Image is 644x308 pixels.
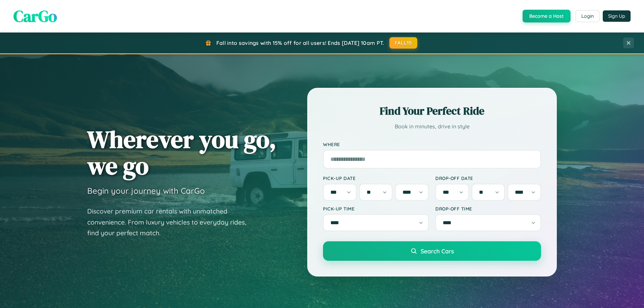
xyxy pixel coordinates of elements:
label: Pick-up Time [323,206,429,211]
button: Search Cars [323,241,541,261]
label: Pick-up Date [323,175,429,181]
p: Book in minutes, drive in style [323,122,541,131]
span: Fall into savings with 15% off for all users! Ends [DATE] 10am PT. [216,40,384,46]
h2: Find Your Perfect Ride [323,104,541,118]
label: Drop-off Date [435,175,541,181]
span: Search Cars [421,247,454,255]
button: Become a Host [523,10,571,22]
label: Drop-off Time [435,206,541,211]
button: Login [576,10,599,22]
label: Where [323,141,541,147]
p: Discover premium car rentals with unmatched convenience. From luxury vehicles to everyday rides, ... [87,206,255,239]
h1: Wherever you go, we go [87,126,276,179]
span: CarGo [13,5,57,27]
button: FALL15 [389,37,418,49]
button: Sign Up [603,10,631,22]
h3: Begin your journey with CarGo [87,186,205,196]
